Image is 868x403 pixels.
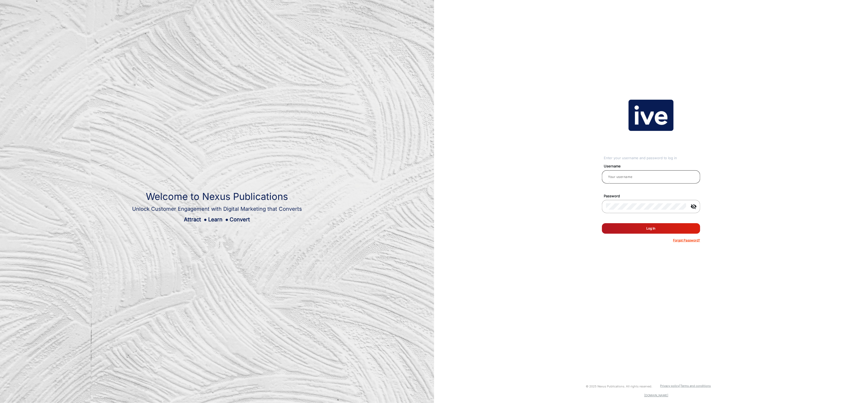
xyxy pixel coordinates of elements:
[132,191,302,202] h1: Welcome to Nexus Publications
[681,384,711,388] a: Terms and conditions
[132,216,302,223] div: Attract Learn Convert
[629,100,674,131] img: vmg-logo
[586,384,652,388] small: © 2025 Nexus Publications. All rights reserved.
[688,203,700,210] mat-icon: visibility_off
[132,205,302,213] div: Unlock Customer Engagement with Digital Marketing that Converts
[606,174,696,180] input: Your username
[602,223,700,234] button: Log In
[644,393,668,397] a: [DOMAIN_NAME]
[204,216,207,223] span: ●
[673,238,700,243] p: Forgot Password?
[680,384,681,388] a: |
[225,216,228,223] span: ●
[600,194,706,199] mat-label: Password
[660,384,680,388] a: Privacy policy
[604,155,700,161] div: Enter your username and password to log in
[600,164,706,169] mat-label: Username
